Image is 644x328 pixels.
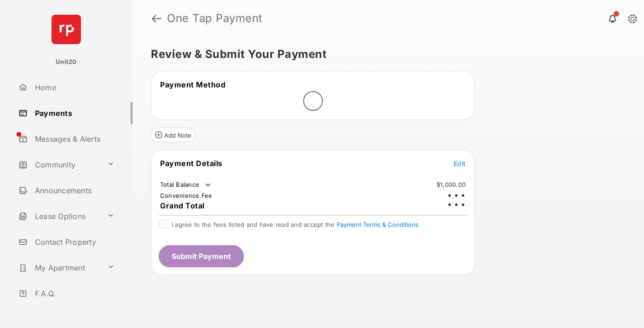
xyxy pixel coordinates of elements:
[337,221,419,228] button: I agree to the fees listed and have read and accept the
[15,128,132,150] a: Messages & Alerts
[15,282,132,305] a: F.A.Q.
[15,205,103,227] a: Lease Options
[15,154,103,176] a: Community
[167,13,263,24] strong: One Tap Payment
[56,58,77,67] p: Unit20
[172,221,419,228] span: I agree to the fees listed and have read and accept the
[160,201,205,210] span: Grand Total
[15,257,103,279] a: My Apartment
[151,49,618,60] h5: Review & Submit Your Payment
[15,102,132,124] a: Payments
[160,80,225,89] span: Payment Method
[436,180,466,189] td: $1,000.00
[15,179,132,201] a: Announcements
[15,231,132,253] a: Contact Property
[159,245,244,267] button: Submit Payment
[15,76,132,98] a: Home
[454,160,466,167] span: Edit
[160,191,213,200] td: Convenience Fee
[160,159,223,168] span: Payment Details
[151,127,195,142] button: Add Note
[52,15,81,44] img: svg+xml;base64,PHN2ZyB4bWxucz0iaHR0cDovL3d3dy53My5vcmcvMjAwMC9zdmciIHdpZHRoPSI2NCIgaGVpZ2h0PSI2NC...
[454,159,466,168] button: Edit
[160,180,213,190] td: Total Balance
